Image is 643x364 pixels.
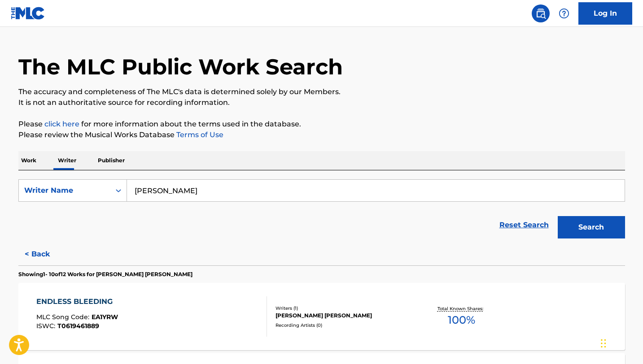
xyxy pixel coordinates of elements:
[18,243,72,265] button: < Back
[95,151,127,170] p: Publisher
[601,330,606,357] div: Drag
[55,151,79,170] p: Writer
[18,179,625,243] form: Search Form
[36,313,92,321] span: MLC Song Code :
[448,312,475,328] span: 100 %
[555,4,573,22] div: Help
[18,130,625,140] p: Please review the Musical Works Database
[532,4,550,22] a: Public Search
[495,215,553,235] a: Reset Search
[276,305,411,312] div: Writers ( 1 )
[18,270,192,278] p: Showing 1 - 10 of 12 Works for [PERSON_NAME] [PERSON_NAME]
[18,87,625,97] p: The accuracy and completeness of The MLC's data is determined solely by our Members.
[559,8,569,19] img: help
[36,322,57,330] span: ISWC :
[18,53,343,80] h1: The MLC Public Work Search
[44,120,79,128] a: click here
[437,305,486,312] p: Total Known Shares:
[175,130,223,139] a: Terms of Use
[18,97,625,108] p: It is not an authoritative source for recording information.
[558,216,625,238] button: Search
[535,8,546,19] img: search
[578,2,632,25] a: Log In
[276,312,411,320] div: [PERSON_NAME] [PERSON_NAME]
[24,185,105,196] div: Writer Name
[18,151,39,170] p: Work
[36,296,118,307] div: ENDLESS BLEEDING
[598,321,643,364] iframe: Chat Widget
[18,119,625,130] p: Please for more information about the terms used in the database.
[11,7,45,20] img: MLC Logo
[18,283,625,350] a: ENDLESS BLEEDINGMLC Song Code:EA1YRWISWC:T0619461889Writers (1)[PERSON_NAME] [PERSON_NAME]Recordi...
[57,322,99,330] span: T0619461889
[92,313,118,321] span: EA1YRW
[276,322,411,329] div: Recording Artists ( 0 )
